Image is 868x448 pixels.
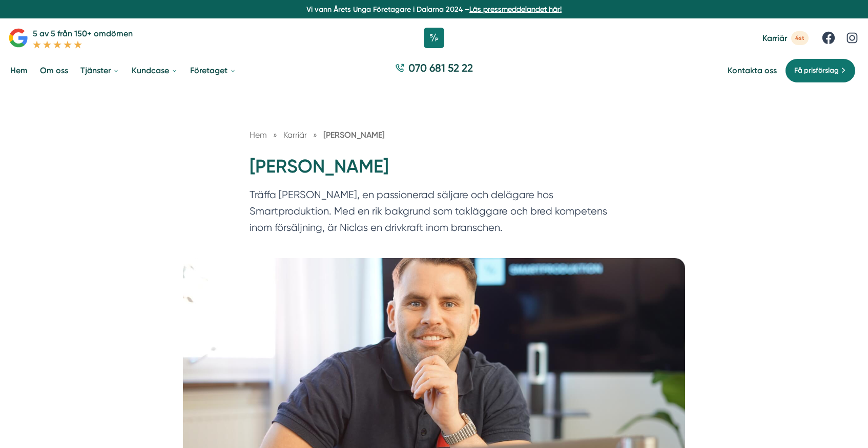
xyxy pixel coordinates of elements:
a: Hem [250,130,267,140]
a: Tjänster [78,57,121,83]
a: [PERSON_NAME] [323,130,385,140]
a: 070 681 52 22 [391,60,477,80]
a: Företaget [188,57,238,83]
span: Karriär [283,130,307,140]
a: Kontakta oss [728,66,777,75]
p: 5 av 5 från 150+ omdömen [33,27,133,40]
nav: Breadcrumb [250,129,618,141]
h1: [PERSON_NAME] [250,154,618,187]
span: » [313,129,317,141]
a: Karriär [283,130,309,140]
a: Kundcase [130,57,180,83]
a: Få prisförslag [785,58,856,83]
span: Karriär [762,33,787,43]
a: Hem [8,57,30,83]
p: Vi vann Årets Unga Företagare i Dalarna 2024 – [4,4,864,14]
span: 070 681 52 22 [408,60,473,75]
span: 4st [791,31,809,45]
a: Läs pressmeddelandet här! [469,5,562,13]
a: Om oss [38,57,70,83]
p: Träffa [PERSON_NAME], en passionerad säljare och delägare hos Smartproduktion. Med en rik bakgrun... [250,187,618,240]
a: Karriär 4st [762,31,809,45]
span: Få prisförslag [794,65,839,76]
span: » [273,129,277,141]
